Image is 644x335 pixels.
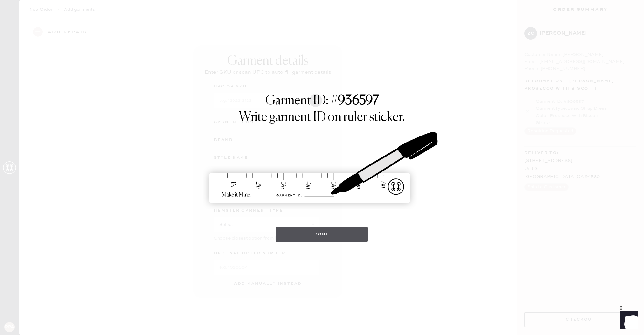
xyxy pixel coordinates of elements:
[276,227,368,242] button: Done
[265,93,379,110] h1: Garment ID: #
[614,306,641,334] iframe: Front Chat
[338,94,379,107] strong: 936597
[239,110,405,125] h1: Write garment ID on ruler sticker.
[203,115,441,220] img: ruler-sticker-sharpie.svg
